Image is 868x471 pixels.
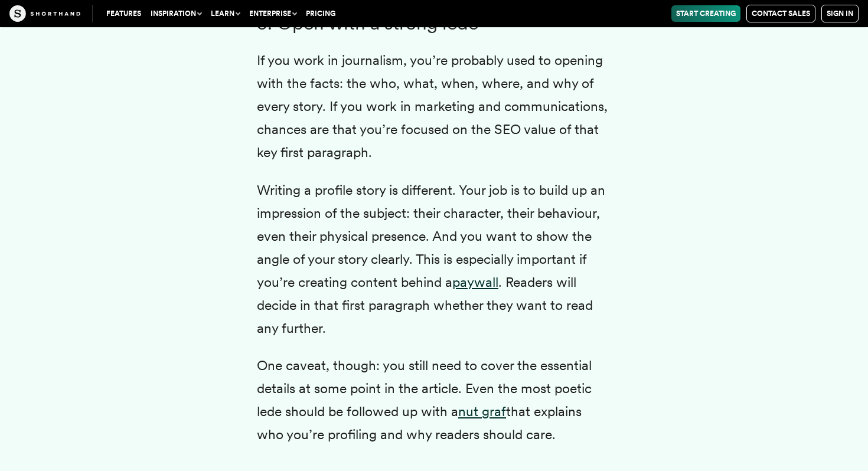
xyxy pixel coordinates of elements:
[257,354,611,446] p: One caveat, though: you still need to cover the essential details at some point in the article. E...
[452,274,498,290] a: paywall
[671,5,740,22] a: Start Creating
[146,5,206,22] button: Inspiration
[206,5,244,22] button: Learn
[244,5,301,22] button: Enterprise
[257,179,611,341] p: Writing a profile story is different. Your job is to build up an impression of the subject: their...
[301,5,340,22] a: Pricing
[821,5,859,22] a: Sign in
[257,49,611,164] p: If you work in journalism, you’re probably used to opening with the facts: the who, what, when, w...
[746,5,815,22] a: Contact Sales
[102,5,146,22] a: Features
[458,403,506,420] a: nut graf
[9,5,80,22] img: The Craft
